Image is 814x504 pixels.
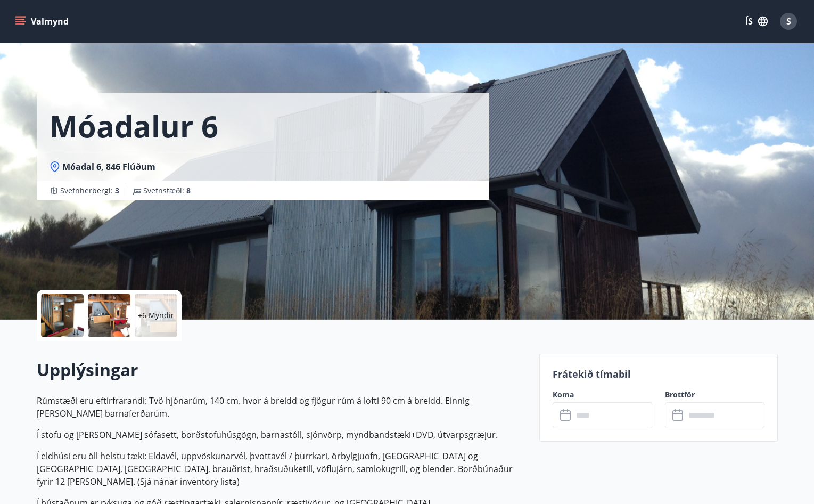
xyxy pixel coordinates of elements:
span: Svefnstæði : [143,185,191,196]
span: Svefnherbergi : [60,185,119,196]
span: S [786,15,791,27]
h2: Upplýsingar [37,358,527,381]
button: menu [13,12,73,31]
p: Rúmstæði eru eftirfrarandi: Tvö hjónarúm, 140 cm. hvor á breidd og fjögur rúm á lofti 90 cm á bre... [37,394,527,420]
span: 8 [186,185,191,196]
label: Koma [553,389,652,400]
p: +6 Myndir [138,310,174,321]
p: Frátekið tímabil [553,367,764,381]
h1: Móadalur 6 [50,105,218,146]
p: Í eldhúsi eru öll helstu tæki: Eldavél, uppvöskunarvél, þvottavél / þurrkari, örbylgjuofn, [GEOGR... [37,450,527,488]
button: ÍS [739,12,774,31]
span: Móadal 6, 846 Flúðum [62,161,155,173]
p: Í stofu og [PERSON_NAME] sófasett, borðstofuhúsgögn, barnastóll, sjónvörp, myndbandstæki+DVD, útv... [37,428,527,441]
label: Brottför [665,389,764,400]
button: S [776,9,801,34]
span: 3 [115,185,119,196]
